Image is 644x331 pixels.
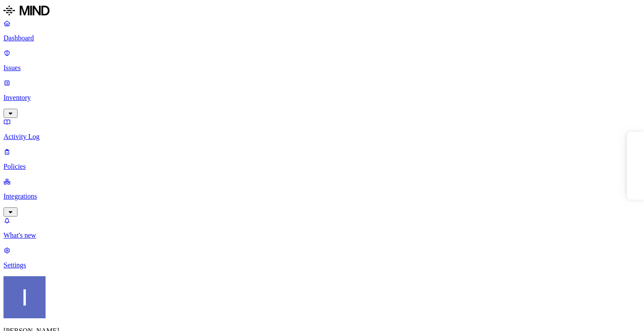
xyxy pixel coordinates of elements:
p: Policies [4,163,640,171]
p: Integrations [4,192,640,200]
p: Inventory [4,94,640,102]
a: Issues [4,49,640,72]
a: Dashboard [4,19,640,42]
p: Dashboard [4,34,640,42]
a: Policies [4,148,640,171]
a: Activity Log [4,118,640,141]
img: MIND [4,4,50,18]
p: Settings [4,261,640,269]
a: What's new [4,217,640,239]
img: Itai Schwartz [4,276,46,318]
a: Integrations [4,178,640,215]
a: Settings [4,246,640,269]
p: What's new [4,231,640,239]
p: Issues [4,64,640,72]
a: Inventory [4,79,640,117]
p: Activity Log [4,133,640,141]
a: MIND [4,4,640,19]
